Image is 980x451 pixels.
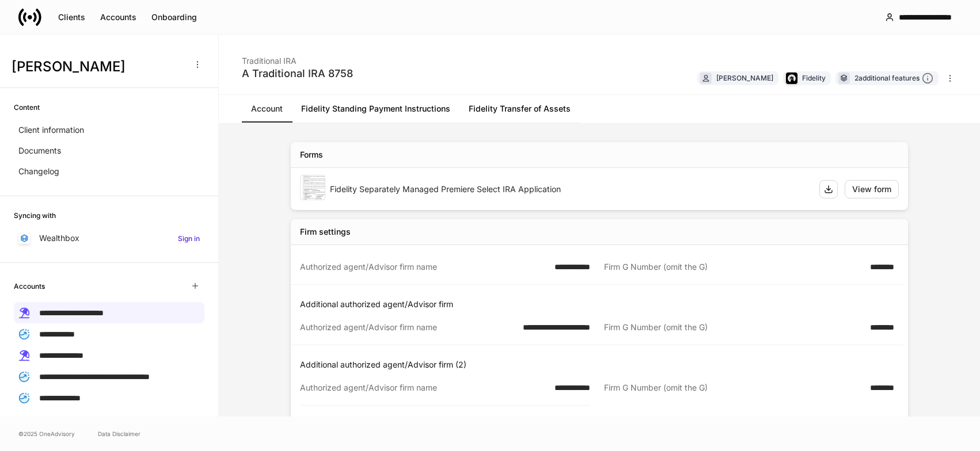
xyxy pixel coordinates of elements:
div: Authorized agent/Advisor firm name [300,382,548,393]
div: Firm G Number (omit the G) [604,322,863,333]
div: Accounts [100,12,136,23]
p: Client information [18,124,84,136]
p: Wealthbox [39,232,79,244]
h3: [PERSON_NAME] [12,58,184,76]
a: Fidelity Transfer of Assets [459,95,580,123]
p: Additional authorized agent/Advisor firm (2) [300,359,903,370]
a: Data Disclaimer [98,429,140,438]
a: Fidelity Standing Payment Instructions [292,95,459,123]
div: Firm settings [300,226,351,238]
a: Client information [14,120,204,140]
h6: Syncing with [14,210,56,221]
div: Firm G Number (omit the G) [604,261,863,273]
div: Firm G Number (omit the G) [604,382,863,394]
div: Authorized agent/Advisor firm name [300,261,548,273]
a: Documents [14,140,204,161]
h6: Accounts [14,281,45,292]
div: A Traditional IRA 8758 [242,67,353,81]
button: Clients [51,8,93,26]
button: Onboarding [144,8,204,26]
p: Additional authorized agent/Advisor firm [300,299,903,310]
h6: Content [14,102,40,113]
button: View form [845,180,899,198]
a: Account [242,95,292,123]
p: Changelog [18,166,59,177]
div: 2 additional features [854,72,933,85]
div: Forms [300,149,323,160]
div: Onboarding [151,12,197,23]
p: Documents [18,145,61,156]
a: WealthboxSign in [14,228,204,249]
div: Clients [58,12,85,23]
a: Changelog [14,161,204,182]
button: Accounts [93,8,144,26]
div: Authorized agent/Advisor firm name [300,322,516,333]
span: © 2025 OneAdvisory [18,429,75,438]
h6: Sign in [178,233,200,244]
div: Fidelity [802,72,826,83]
div: Fidelity Separately Managed Premiere Select IRA Application [330,184,810,195]
div: View form [852,184,891,195]
div: [PERSON_NAME] [716,72,773,83]
div: Traditional IRA [242,48,353,67]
